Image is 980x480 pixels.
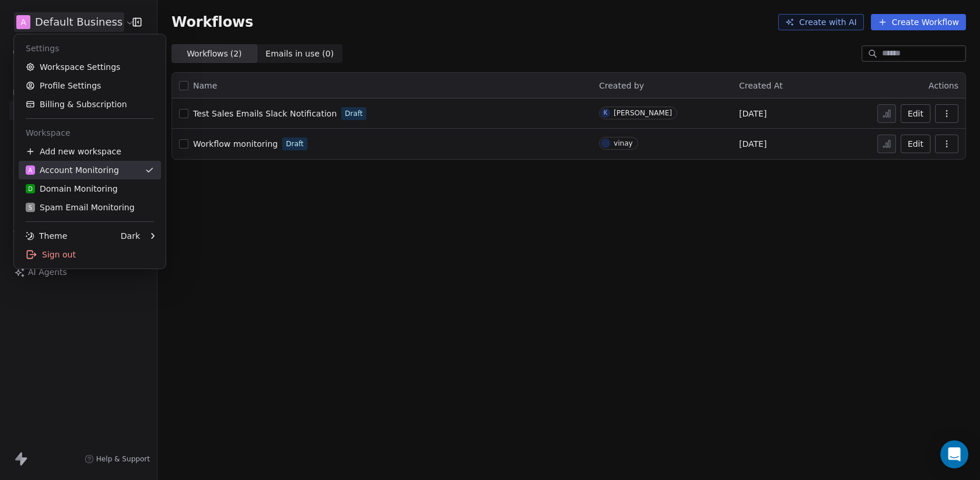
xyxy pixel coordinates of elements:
div: Sign out [19,245,161,264]
div: Domain Monitoring [26,183,118,195]
a: Profile Settings [19,76,161,95]
div: Dark [121,230,140,242]
a: Workspace Settings [19,58,161,76]
div: Settings [19,39,161,58]
span: D [28,185,33,193]
div: Spam Email Monitoring [26,202,135,213]
div: Add new workspace [19,142,161,161]
div: Theme [26,230,67,242]
div: Workspace [19,123,161,142]
span: S [29,203,32,212]
span: A [29,166,33,175]
a: Billing & Subscription [19,95,161,114]
div: Account Monitoring [26,164,119,176]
